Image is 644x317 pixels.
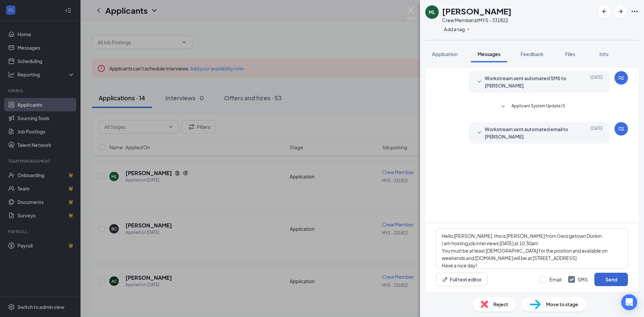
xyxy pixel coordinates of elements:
[600,7,608,15] svg: ArrowLeftNew
[442,276,448,283] svg: Pen
[442,25,472,33] button: PlusAdd a tag
[429,9,435,15] div: ML
[436,273,487,286] button: Full text editorPen
[617,125,625,133] svg: WorkstreamLogo
[565,51,575,57] span: Files
[631,7,639,15] svg: Ellipses
[617,74,625,82] svg: WorkstreamLogo
[614,5,627,17] button: ArrowRight
[493,301,508,308] span: Reject
[466,27,470,31] svg: Plus
[485,125,573,140] span: Workstream sent automated email to [PERSON_NAME].
[598,5,610,17] button: ArrowLeftNew
[594,273,628,286] button: Send
[442,5,512,17] h1: [PERSON_NAME]
[512,103,565,111] span: Applicant System Update (1)
[432,51,458,57] span: Application
[475,78,483,86] svg: SmallChevronDown
[521,51,543,57] span: Feedback
[599,51,608,57] span: Info
[590,125,603,140] span: [DATE]
[485,74,573,89] span: Workstream sent automated SMS to [PERSON_NAME].
[546,301,578,308] span: Move to stage
[478,51,500,57] span: Messages
[442,17,512,23] div: Crew Member at MYS - 331822
[590,74,603,89] span: [DATE]
[475,129,483,137] svg: SmallChevronDown
[499,103,565,111] button: SmallChevronDownApplicant System Update (1)
[436,228,628,269] textarea: Hello [PERSON_NAME], this is [PERSON_NAME] from Georgetown Dunkin. I am hosting job interviews [D...
[616,7,625,15] svg: ArrowRight
[621,294,637,310] div: Open Intercom Messenger
[499,103,507,111] svg: SmallChevronDown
